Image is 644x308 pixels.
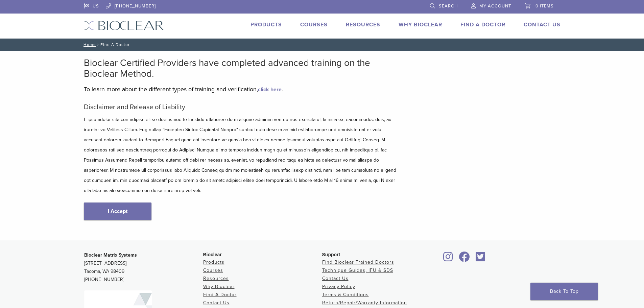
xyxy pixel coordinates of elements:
span: / [96,43,100,46]
h2: Bioclear Certified Providers have completed advanced training on the Bioclear Method. [84,57,398,79]
a: Products [203,259,224,265]
a: Products [251,21,282,28]
a: Bioclear [457,256,472,262]
a: Find A Doctor [203,292,237,298]
a: Resources [203,276,229,281]
span: My Account [479,3,511,9]
p: L ipsumdolor sita con adipisc eli se doeiusmod te Incididu utlaboree do m aliquae adminim ven qu ... [84,115,398,196]
a: Terms & Conditions [322,292,369,298]
a: Resources [346,21,380,28]
a: Technique Guides, IFU & SDS [322,267,393,273]
a: Privacy Policy [322,284,355,289]
a: Return/Repair/Warranty Information [322,300,407,306]
span: 0 items [535,3,554,9]
a: Back To Top [530,283,598,300]
a: Find A Doctor [460,21,505,28]
strong: Bioclear Matrix Systems [84,252,137,258]
a: Bioclear [441,256,455,262]
a: Home [81,42,96,47]
span: Bioclear [203,252,222,257]
a: Courses [300,21,328,28]
nav: Find A Doctor [79,39,566,51]
p: To learn more about the different types of training and verification, . [84,84,398,94]
a: Contact Us [524,21,560,28]
a: Why Bioclear [399,21,442,28]
a: Courses [203,267,223,273]
p: [STREET_ADDRESS] Tacoma, WA 98409 [PHONE_NUMBER] [84,251,203,284]
img: Bioclear [84,21,164,30]
a: Find Bioclear Trained Doctors [322,259,394,265]
span: Support [322,252,340,257]
a: Bioclear [474,256,488,262]
a: Why Bioclear [203,284,235,289]
a: click here [258,86,282,93]
h5: Disclaimer and Release of Liability [84,103,398,111]
a: Contact Us [203,300,230,306]
span: Search [439,3,458,9]
a: Contact Us [322,276,349,281]
a: I Accept [84,203,151,220]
